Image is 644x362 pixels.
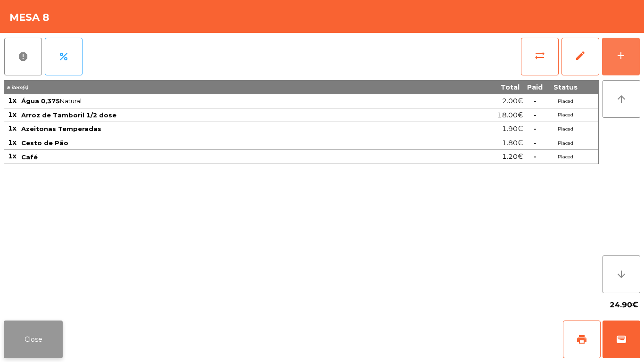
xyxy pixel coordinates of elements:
span: Água 0,375 [21,97,60,105]
button: add [602,38,640,75]
span: 1x [8,96,17,105]
i: arrow_downward [616,269,627,280]
td: Placed [546,108,584,123]
button: arrow_downward [603,255,640,293]
span: 1x [8,110,17,119]
span: - [534,97,537,105]
span: 1.80€ [502,137,523,149]
button: print [563,321,601,358]
span: 24.90€ [610,298,638,312]
th: Status [546,80,584,94]
span: 1x [8,152,17,160]
button: edit [561,38,599,75]
td: Placed [546,122,584,136]
span: - [534,152,537,161]
span: sync_alt [534,50,545,61]
button: sync_alt [521,38,559,75]
span: 1x [8,124,17,132]
span: 1.20€ [502,150,523,163]
span: wallet [616,334,627,345]
span: 2.00€ [502,95,523,107]
span: edit [575,50,586,61]
button: Close [4,321,63,358]
span: 1x [8,138,17,147]
span: percent [58,51,69,62]
button: arrow_upward [603,80,640,118]
span: 5 item(s) [7,84,28,90]
button: wallet [603,321,640,358]
span: print [576,334,587,345]
td: Placed [546,150,584,164]
span: Café [21,153,38,161]
span: 18.00€ [497,109,523,122]
span: - [534,111,537,119]
td: Placed [546,94,584,108]
th: Paid [523,80,546,94]
h4: Mesa 8 [9,10,50,25]
div: add [615,50,627,61]
span: report [17,51,29,62]
td: Placed [546,136,584,150]
span: Cesto de Pão [21,139,68,147]
span: Azeitonas Temperadas [21,125,101,132]
span: 1.90€ [502,123,523,135]
th: Total [416,80,523,94]
button: percent [45,38,83,75]
button: report [4,38,42,75]
i: arrow_upward [616,93,627,105]
span: - [534,124,537,133]
span: Arroz de Tamboril 1/2 dose [21,111,116,119]
span: - [534,139,537,147]
span: Natural [21,97,415,105]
